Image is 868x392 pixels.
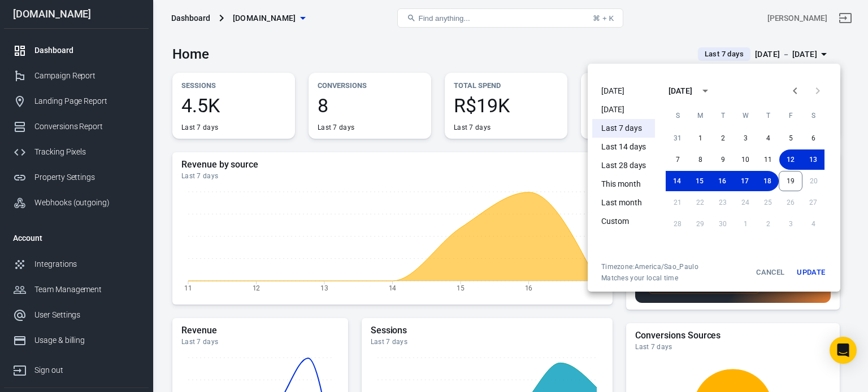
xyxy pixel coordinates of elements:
span: Friday [780,104,801,127]
button: 14 [666,171,688,191]
button: 11 [757,149,779,170]
button: 19 [779,171,802,191]
button: 6 [802,128,824,148]
li: Last month [592,193,655,212]
button: 31 [666,128,689,148]
span: Matches your local time [601,274,698,283]
button: 17 [734,171,756,191]
div: Timezone: America/Sao_Paulo [601,262,698,271]
button: 2 [711,128,734,148]
button: Update [793,262,829,283]
button: calendar view is open, switch to year view [696,81,715,100]
div: [DATE] [669,85,692,97]
li: Last 28 days [592,156,655,175]
button: 3 [734,128,757,148]
button: 7 [666,149,689,170]
li: Last 14 days [592,138,655,156]
span: Saturday [803,104,823,127]
span: Thursday [758,104,778,127]
li: Custom [592,212,655,231]
button: 16 [711,171,734,191]
span: Sunday [667,104,688,127]
button: Cancel [752,262,788,283]
button: 8 [689,149,711,170]
button: 12 [779,149,802,170]
li: Last 7 days [592,119,655,138]
div: Open Intercom Messenger [830,337,857,364]
li: [DATE] [592,82,655,100]
span: Wednesday [735,104,756,127]
button: 4 [757,128,779,148]
button: 13 [802,149,824,170]
span: Tuesday [713,104,733,127]
li: [DATE] [592,100,655,119]
span: Monday [690,104,710,127]
button: 18 [756,171,779,191]
button: 1 [689,128,711,148]
li: This month [592,175,655,193]
button: 10 [734,149,757,170]
button: 9 [711,149,734,170]
button: Previous month [784,80,806,102]
button: 5 [779,128,802,148]
button: 15 [688,171,711,191]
